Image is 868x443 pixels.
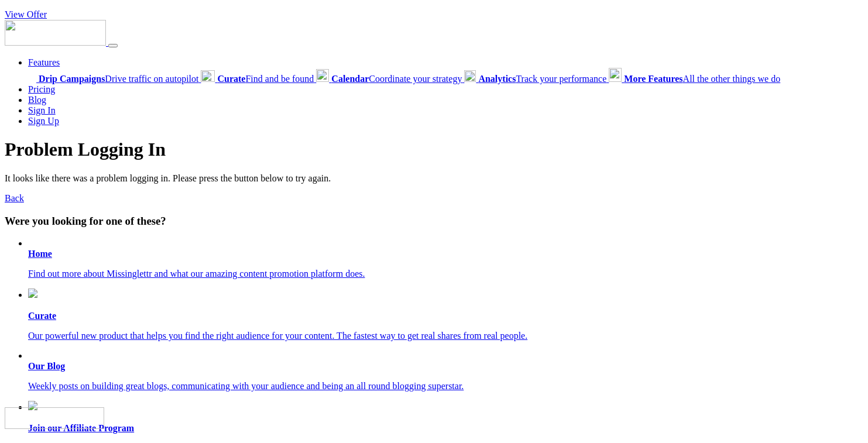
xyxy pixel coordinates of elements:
a: AnalyticsTrack your performance [464,74,609,84]
a: Sign Up [28,116,59,126]
span: Drive traffic on autopilot [39,74,198,84]
img: Missinglettr - Social Media Marketing for content focused teams | Product Hunt [5,407,104,429]
a: Curate Our powerful new product that helps you find the right audience for your content. The fast... [28,289,863,341]
p: Our powerful new product that helps you find the right audience for your content. The fastest way... [28,331,863,341]
div: Features [28,68,863,84]
b: Drip Campaigns [39,74,105,84]
h1: Problem Logging In [5,139,863,160]
a: CalendarCoordinate your strategy [316,74,464,84]
a: Pricing [28,84,55,94]
span: All the other things we do [624,74,780,84]
p: Weekly posts on building great blogs, communicating with your audience and being an all round blo... [28,381,863,392]
b: More Features [624,74,682,84]
a: CurateFind and be found [201,74,316,84]
b: Our Blog [28,361,65,371]
b: Home [28,249,52,259]
b: Calendar [331,74,369,84]
img: curate.png [28,289,37,298]
h3: Were you looking for one of these? [5,215,863,228]
a: Blog [28,95,46,105]
a: Home Find out more about Missinglettr and what our amazing content promotion platform does. [28,249,863,279]
p: It looks like there was a problem logging in. Please press the button below to try again. [5,173,863,184]
a: Drip CampaignsDrive traffic on autopilot [28,74,201,84]
span: Track your performance [478,74,606,84]
img: revenue.png [28,401,37,410]
a: More FeaturesAll the other things we do [609,74,780,84]
span: Find and be found [217,74,314,84]
b: Analytics [478,74,516,84]
a: Our Blog Weekly posts on building great blogs, communicating with your audience and being an all ... [28,361,863,392]
a: Sign In [28,105,56,115]
p: Find out more about Missinglettr and what our amazing content promotion platform does. [28,269,863,279]
b: Curate [28,311,56,321]
a: Features [28,57,60,67]
b: Curate [217,74,245,84]
button: Menu [108,44,118,47]
a: Back [5,193,24,203]
span: Coordinate your strategy [331,74,462,84]
a: View Offer [5,9,47,19]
